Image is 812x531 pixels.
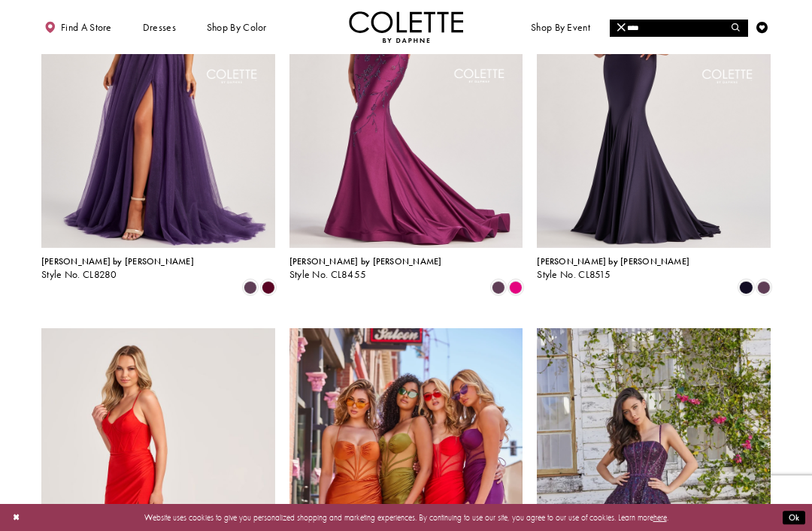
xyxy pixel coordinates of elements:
[537,255,689,267] span: [PERSON_NAME] by [PERSON_NAME]
[143,22,176,33] span: Dresses
[528,11,592,43] span: Shop By Event
[349,11,463,43] img: Colette by Daphne
[41,268,117,281] span: Style No. CL8280
[531,22,590,33] span: Shop By Event
[7,508,26,528] button: Close Dialog
[729,11,746,43] a: Toggle search
[61,22,112,33] span: Find a store
[207,22,267,33] span: Shop by color
[757,280,771,294] i: Plum
[41,255,194,267] span: [PERSON_NAME] by [PERSON_NAME]
[725,20,747,37] button: Submit Search
[537,268,611,281] span: Style No. CL8515
[618,11,704,43] a: Meet the designer
[783,511,805,525] button: Submit Dialog
[289,255,442,267] span: [PERSON_NAME] by [PERSON_NAME]
[610,20,747,37] input: Search
[41,257,194,281] div: Colette by Daphne Style No. CL8280
[289,257,442,281] div: Colette by Daphne Style No. CL8455
[610,20,747,37] div: Search form
[41,11,114,43] a: Find a store
[82,510,730,525] p: Website uses cookies to give you personalized shopping and marketing experiences. By continuing t...
[653,512,667,523] a: here
[349,11,463,43] a: Visit Home Page
[537,257,689,281] div: Colette by Daphne Style No. CL8515
[140,11,179,43] span: Dresses
[289,268,367,281] span: Style No. CL8455
[753,11,771,43] a: Check Wishlist
[262,280,275,294] i: Burgundy
[610,20,632,37] button: Close Search
[204,11,269,43] span: Shop by color
[492,280,505,294] i: Plum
